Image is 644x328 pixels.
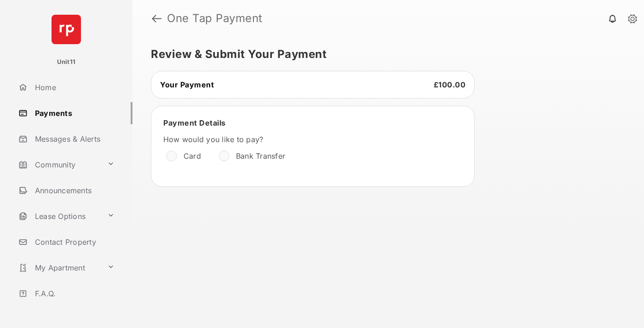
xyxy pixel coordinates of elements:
[15,179,132,201] a: Announcements
[163,118,226,127] span: Payment Details
[184,151,201,161] label: Card
[434,80,466,89] span: £100.00
[167,13,263,24] strong: One Tap Payment
[15,154,103,176] a: Community
[15,76,132,98] a: Home
[163,135,439,144] label: How would you like to pay?
[57,58,76,67] p: Unit11
[15,205,103,227] a: Lease Options
[15,231,132,253] a: Contact Property
[15,128,132,150] a: Messages & Alerts
[15,102,132,124] a: Payments
[15,282,132,305] a: F.A.Q.
[151,49,618,60] h5: Review & Submit Your Payment
[15,257,103,279] a: My Apartment
[160,80,214,89] span: Your Payment
[236,151,285,161] label: Bank Transfer
[52,15,81,44] img: svg+xml;base64,PHN2ZyB4bWxucz0iaHR0cDovL3d3dy53My5vcmcvMjAwMC9zdmciIHdpZHRoPSI2NCIgaGVpZ2h0PSI2NC...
